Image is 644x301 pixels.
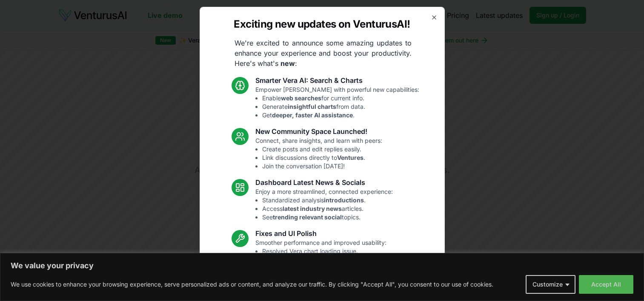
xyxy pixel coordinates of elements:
[288,103,336,110] strong: insightful charts
[281,94,321,102] strong: web searches
[262,94,419,102] li: Enable for current info.
[255,85,419,119] p: Empower [PERSON_NAME] with powerful new capabilities:
[255,239,386,273] p: Smoother performance and improved usability:
[283,205,342,212] strong: latest industry news
[255,136,382,170] p: Connect, share insights, and learn with peers:
[262,145,382,153] li: Create posts and edit replies easily.
[262,256,386,264] li: Fixed mobile chat & sidebar glitches.
[324,196,364,204] strong: introductions
[262,247,386,256] li: Resolved Vera chart loading issue.
[255,187,393,221] p: Enjoy a more streamlined, connected experience:
[255,177,393,187] h3: Dashboard Latest News & Socials
[255,228,386,239] h3: Fixes and UI Polish
[272,111,353,119] strong: deeper, faster AI assistance
[234,17,410,31] h2: Exciting new updates on VenturusAI!
[262,264,386,273] li: Enhanced overall UI consistency.
[280,59,295,68] strong: new
[255,75,419,85] h3: Smarter Vera AI: Search & Charts
[262,162,382,170] li: Join the conversation [DATE]!
[262,204,393,213] li: Access articles.
[262,102,419,111] li: Generate from data.
[228,38,418,68] p: We're excited to announce some amazing updates to enhance your experience and boost your producti...
[262,153,382,162] li: Link discussions directly to .
[262,196,393,204] li: Standardized analysis .
[255,126,382,136] h3: New Community Space Launched!
[337,154,364,161] strong: Ventures
[262,111,419,119] li: Get .
[262,213,393,221] li: See topics.
[273,213,342,221] strong: trending relevant social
